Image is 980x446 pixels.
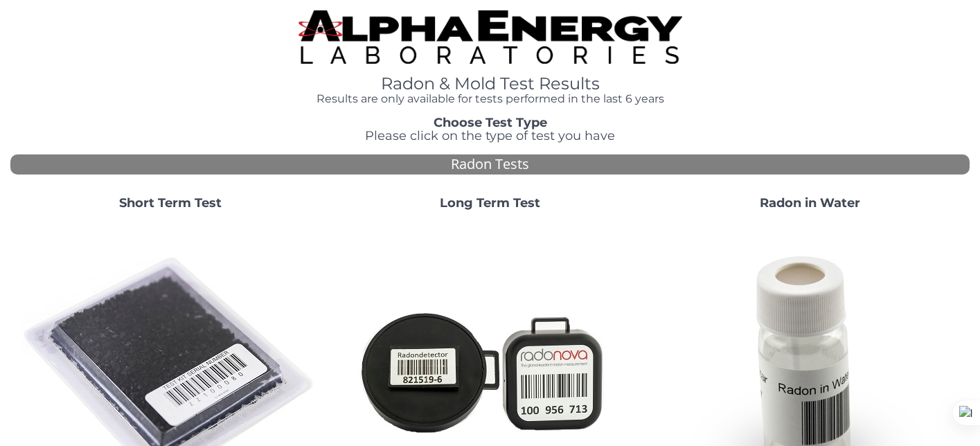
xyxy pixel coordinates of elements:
strong: Long Term Test [440,195,540,211]
img: TightCrop.jpg [299,10,682,64]
span: Please click on the type of test you have [365,128,615,143]
strong: Short Term Test [119,195,222,211]
h1: Radon & Mold Test Results [299,75,682,93]
div: Radon Tests [10,154,970,175]
h4: Results are only available for tests performed in the last 6 years [299,93,682,105]
strong: Radon in Water [760,195,860,211]
strong: Choose Test Type [434,115,547,130]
